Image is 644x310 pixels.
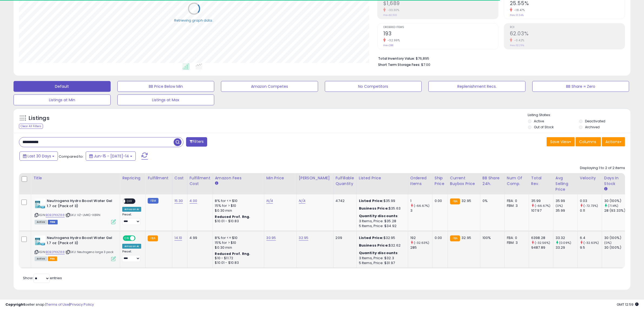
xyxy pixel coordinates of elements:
div: 6398.28 [531,235,553,240]
div: ASIN: [35,235,116,261]
div: 35.99 [556,198,577,203]
div: : [359,214,404,218]
small: (-66.67%) [535,204,550,208]
img: 41Thv9efeYL._SL40_.jpg [35,235,45,246]
div: FBA: 0 [507,198,525,203]
div: 0% [483,198,500,203]
label: Archived [585,125,600,129]
div: 33.29 [556,245,577,250]
div: Amazon AI [122,244,141,249]
div: Amazon Fees [215,175,262,181]
b: Listed Price: [359,235,384,240]
small: Days In Stock. [604,187,607,191]
div: Retrieving graph data.. [174,18,214,23]
b: Short Term Storage Fees: [378,62,420,67]
small: Prev: 62.29% [510,44,524,47]
div: 15% for > $10 [215,240,260,245]
div: Velocity [580,175,600,181]
span: FBA [48,257,57,261]
small: -33.30% [386,8,399,12]
div: 5 Items, Price: $31.97 [359,261,404,265]
div: Current Buybox Price [450,175,478,187]
label: Out of Stock [534,125,554,129]
span: OFF [135,236,143,241]
div: 0.03 [580,198,602,203]
label: Active [534,119,544,123]
div: FBM: 3 [507,203,525,208]
small: (-66.67%) [414,204,430,208]
div: 1 [410,198,432,203]
a: 32.95 [299,235,309,241]
div: Fulfillment [148,175,170,181]
div: 100% [483,235,500,240]
div: 3 Items, Price: $32.3 [359,256,404,261]
a: 14.10 [174,235,182,241]
a: B0B2PXXZ88 [46,213,65,217]
small: -18.47% [512,8,525,12]
div: FBM: 3 [507,240,525,245]
div: 30 (100%) [604,245,626,250]
div: : [359,251,404,255]
h5: Listings [29,114,49,122]
div: seller snap | | [5,302,94,307]
small: Prev: 288 [383,44,393,47]
b: Neutrogena Hydro Boost Water Gel 1.7 oz (Pack of 3) [47,198,113,210]
div: 35.99 [556,208,577,213]
b: Reduced Prof. Rng. [215,251,250,256]
small: (0%) [556,204,563,208]
button: Filters [186,137,207,147]
div: 3 Items, Price: $35.28 [359,219,404,224]
div: 209 [336,235,352,240]
b: Business Price: [359,243,389,248]
b: Listed Price: [359,198,384,203]
b: Quantity discounts [359,250,398,255]
small: (-32.63%) [583,241,599,245]
div: $35.63 [359,206,404,211]
div: Ordered Items [410,175,430,187]
div: 9.5 [580,245,602,250]
span: $7.00 [421,62,430,67]
small: (0%) [604,241,612,245]
img: 41Thv9efeYL._SL40_.jpg [35,198,45,209]
button: Replenishment Recs. [428,81,526,92]
div: 0.00 [435,198,444,203]
h2: 25.55% [510,0,625,8]
div: 107.97 [531,208,553,213]
small: (0.09%) [559,241,571,245]
small: Prev: $2,532 [383,14,397,17]
small: (-72.73%) [583,204,598,208]
span: Jun-15 - [DATE]-14 [94,153,129,159]
b: Reduced Prof. Rng. [215,214,250,219]
div: 3 [410,208,432,213]
div: 4742 [336,198,352,203]
b: Neutrogena Hydro Boost Water Gel 1.7 oz (Pack of 3) [47,235,113,247]
label: Deactivated [585,119,605,123]
small: (7.14%) [608,204,618,208]
h2: 62.03% [510,31,625,38]
span: Last 30 Days [28,153,51,159]
div: Listed Price [359,175,406,181]
div: Preset: [122,213,141,225]
div: 30 (100%) [604,198,626,203]
b: Business Price: [359,206,389,211]
div: Clear All Filters [19,124,43,129]
button: BB Price Below Min [117,81,214,92]
div: $10.01 - $10.83 [215,261,260,265]
button: Last 30 Days [19,151,58,161]
span: | SKU: Neutrogena large 3 pack [65,250,114,254]
span: 32.95 [461,235,471,240]
small: Amazon Fees. [215,181,218,186]
div: 192 [410,235,432,240]
div: 9487.89 [531,245,553,250]
a: 4.00 [190,198,197,204]
div: 6.4 [580,235,602,240]
div: Num of Comp. [507,175,527,187]
div: Fulfillment Cost [190,175,210,187]
button: Listings at Min [14,95,111,105]
span: Columns [579,139,596,144]
a: 30.95 [266,235,276,241]
a: Privacy Policy [70,302,94,307]
div: [PERSON_NAME] [299,175,331,181]
div: 35.99 [531,198,553,203]
small: -0.42% [512,38,524,42]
